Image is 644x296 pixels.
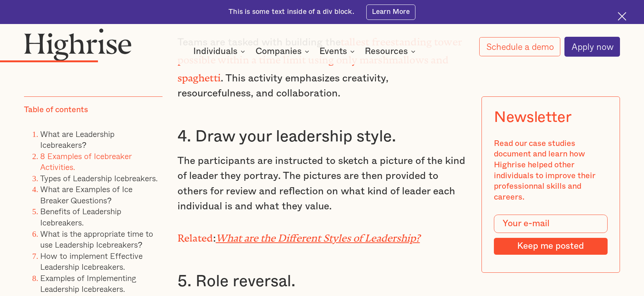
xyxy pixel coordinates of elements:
input: Keep me posted [494,238,607,255]
p: The participants are instructed to sketch a picture of the kind of leader they portray. The pictu... [178,153,467,214]
a: Types of Leadership Icebreakers. [40,172,158,184]
a: 8 Examples of Icebreaker Activities. [40,150,131,173]
a: Learn More [366,5,415,20]
p: : [178,228,467,246]
img: Highrise logo [24,28,132,61]
div: This is some text inside of a div block. [229,7,354,17]
p: Teams are tasked with building the . This activity emphasizes creativity, resourcefulness, and co... [178,32,467,101]
input: Your e-mail [494,215,607,233]
div: Newsletter [494,109,571,127]
div: Resources [365,47,418,56]
div: Read our case studies document and learn how Highrise helped other individuals to improve their p... [494,138,607,203]
a: Benefits of Leadership Icebreakers. [40,205,121,229]
a: What is the appropriate time to use Leadership Icebreakers? [40,227,153,251]
a: What are Examples of Ice Breaker Questions? [40,183,132,207]
div: Companies [256,47,311,56]
div: Companies [256,47,302,56]
form: Modal Form [494,215,607,255]
h3: 4. Draw your leadership style. [178,126,467,147]
a: Examples of Implementing Leadership Icebreakers. [40,272,136,295]
a: How to implement Effective Leadership Icebreakers. [40,249,143,273]
h3: 5. Role reversal. [178,271,467,291]
img: Cross icon [618,12,626,21]
div: Resources [365,47,408,56]
div: Individuals [193,47,238,56]
a: Schedule a demo [479,37,560,57]
div: Events [319,47,357,56]
a: What are Leadership Icebreakers? [40,128,114,151]
strong: Related [178,232,213,239]
div: Individuals [193,47,247,56]
div: Events [319,47,347,56]
a: What are the Different Styles of Leadership? [216,232,420,239]
a: Apply now [564,37,620,56]
div: Table of contents [24,105,88,116]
